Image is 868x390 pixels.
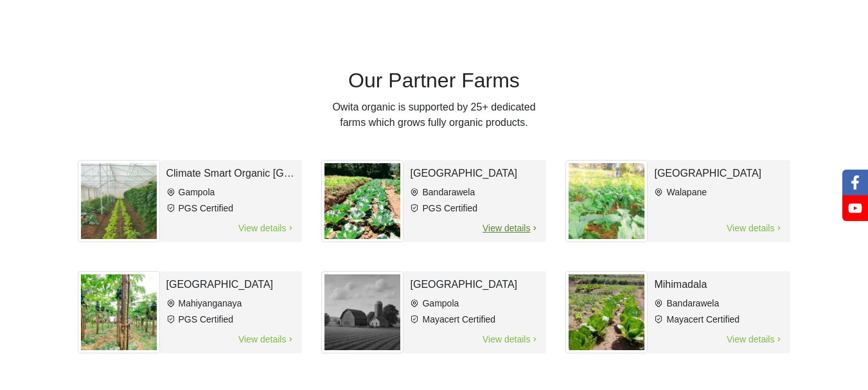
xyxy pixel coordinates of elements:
a: Mihiliya Farm[GEOGRAPHIC_DATA]GampolaMayacert CertifiedView details [321,252,546,363]
img: Bandarawela Farm [321,160,403,242]
span: View details [482,221,540,236]
li: PGS Certified [166,313,296,326]
h2: [GEOGRAPHIC_DATA] [166,278,296,292]
span: View details [726,332,784,347]
li: Bandarawela [654,297,784,310]
li: Gampola [166,186,296,199]
p: Owita organic is supported by 25+ dedicated farms which grows fully organic products. [321,100,546,130]
span: View details [482,332,540,347]
li: Walapane [654,186,784,199]
img: Mihimadala [565,271,648,353]
h2: Climate Smart Organic [GEOGRAPHIC_DATA] [166,166,296,181]
li: PGS Certified [166,202,296,215]
a: Bandarawela Farm[GEOGRAPHIC_DATA]BandarawelaPGS CertifiedView details [321,141,546,252]
a: Walapane Farm[GEOGRAPHIC_DATA]WalapaneView details [565,141,790,252]
h2: [GEOGRAPHIC_DATA] [410,278,540,292]
span: View details [726,221,784,236]
h2: [GEOGRAPHIC_DATA] [410,166,540,181]
img: Walapane Farm [565,160,648,242]
a: MihimadalaMihimadalaBandarawelaMayacert CertifiedView details [565,252,790,363]
li: Mayacert Certified [654,313,784,326]
img: Mihiliya Farm [321,271,403,353]
h2: Mihimadala [654,278,784,292]
h2: Our Partner Farms [321,67,546,94]
span: View details [238,332,296,347]
img: Climate Smart Organic Agri Park [78,160,160,242]
li: PGS Certified [410,202,540,215]
li: Bandarawela [410,186,540,199]
a: Mahiyanganaya Farm[GEOGRAPHIC_DATA]MahiyanganayaPGS CertifiedView details [78,252,303,363]
img: Mahiyanganaya Farm [78,271,160,353]
li: Mahiyanganaya [166,297,296,310]
li: Mayacert Certified [410,313,540,326]
li: Gampola [410,297,540,310]
a: Climate Smart Organic Agri ParkClimate Smart Organic [GEOGRAPHIC_DATA]GampolaPGS CertifiedView de... [78,141,303,252]
h2: [GEOGRAPHIC_DATA] [654,166,784,181]
span: View details [238,221,296,236]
